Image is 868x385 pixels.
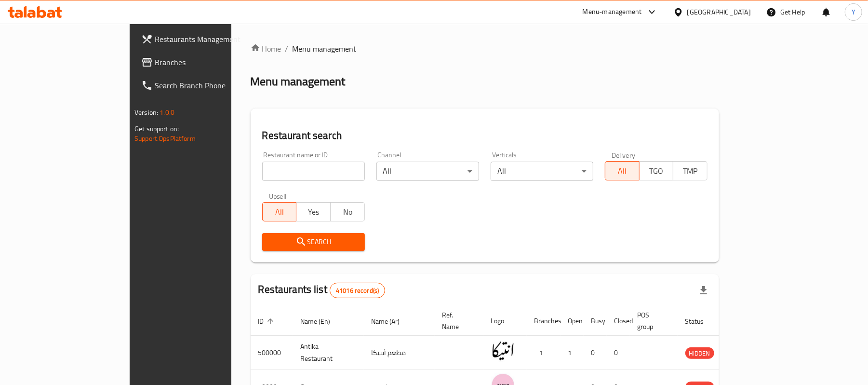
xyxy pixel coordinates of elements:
[301,316,343,327] span: Name (En)
[155,56,267,68] span: Branches
[262,202,297,221] button: All
[330,283,385,298] div: Total records count
[609,164,636,178] span: All
[293,43,357,55] span: Menu management
[285,43,289,55] li: /
[330,202,365,221] button: No
[687,7,751,17] div: [GEOGRAPHIC_DATA]
[300,205,327,219] span: Yes
[583,6,642,18] div: Menu-management
[607,336,630,370] td: 0
[527,336,561,370] td: 1
[134,27,275,51] a: Restaurants Management
[685,347,714,359] div: HIDDEN
[251,74,346,89] h2: Menu management
[605,161,640,180] button: All
[561,306,584,336] th: Open
[251,43,719,55] nav: breadcrumb
[442,309,472,332] span: Ref. Name
[673,161,708,180] button: TMP
[330,286,385,295] span: 41016 record(s)
[270,236,357,248] span: Search
[296,202,331,221] button: Yes
[134,51,275,74] a: Branches
[685,348,714,359] span: HIDDEN
[134,132,196,145] a: Support.OpsPlatform
[134,74,275,97] a: Search Branch Phone
[376,162,479,181] div: All
[258,282,386,298] h2: Restaurants list
[155,80,267,91] span: Search Branch Phone
[852,7,855,17] span: Y
[584,306,607,336] th: Busy
[677,164,704,178] span: TMP
[639,161,674,180] button: TGO
[612,151,636,158] label: Delivery
[607,306,630,336] th: Closed
[491,162,593,181] div: All
[155,33,267,45] span: Restaurants Management
[527,306,561,336] th: Branches
[160,106,174,119] span: 1.0.0
[334,205,361,219] span: No
[692,279,715,302] div: Export file
[134,106,158,119] span: Version:
[685,316,717,327] span: Status
[643,164,670,178] span: TGO
[134,123,179,135] span: Get support on:
[262,128,708,143] h2: Restaurant search
[491,339,515,363] img: Antika Restaurant
[483,306,527,336] th: Logo
[267,205,293,219] span: All
[269,192,287,199] label: Upsell
[364,336,435,370] td: مطعم أنتيكا
[262,233,365,251] button: Search
[584,336,607,370] td: 0
[262,162,365,181] input: Search for restaurant name or ID..
[638,309,666,332] span: POS group
[372,316,413,327] span: Name (Ar)
[258,316,277,327] span: ID
[561,336,584,370] td: 1
[293,336,364,370] td: Antika Restaurant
